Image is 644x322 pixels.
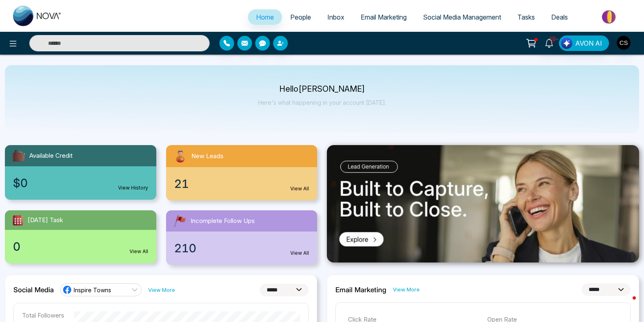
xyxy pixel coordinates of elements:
[258,86,386,93] p: Hello [PERSON_NAME]
[543,9,576,25] a: Deals
[539,35,559,50] a: 10+
[13,286,54,294] h2: Social Media
[29,151,72,161] span: Available Credit
[393,286,420,293] a: View More
[616,294,636,314] iframe: Intercom live chat
[148,286,175,294] a: View More
[327,145,639,262] img: .
[423,13,501,21] span: Social Media Management
[335,286,386,294] h2: Email Marketing
[173,214,187,228] img: followUps.svg
[353,9,415,25] a: Email Marketing
[174,240,196,257] span: 210
[617,36,631,50] img: User Avatar
[191,152,223,161] span: New Leads
[74,286,111,294] span: Inspire Towns
[13,174,28,192] span: $0
[22,311,64,319] p: Total Followers
[509,9,543,25] a: Tasks
[161,210,322,265] a: Incomplete Follow Ups210View All
[559,35,609,51] button: AVON AI
[191,216,255,226] span: Incomplete Follow Ups
[561,37,572,49] img: Lead Flow
[549,35,556,43] span: 10+
[173,148,188,164] img: newLeads.svg
[517,13,535,21] span: Tasks
[129,248,148,255] a: View All
[248,9,282,25] a: Home
[11,148,26,163] img: availableCredit.svg
[13,238,20,255] span: 0
[118,184,148,192] a: View History
[415,9,509,25] a: Social Media Management
[282,9,319,25] a: People
[290,249,309,257] a: View All
[256,13,274,21] span: Home
[11,214,24,227] img: todayTask.svg
[327,13,344,21] span: Inbox
[258,99,386,106] p: Here's what happening in your account [DATE].
[551,13,568,21] span: Deals
[28,216,63,225] span: [DATE] Task
[575,38,602,48] span: AVON AI
[13,6,62,26] img: Nova CRM Logo
[174,175,189,192] span: 21
[361,13,407,21] span: Email Marketing
[290,185,309,192] a: View All
[319,9,353,25] a: Inbox
[161,145,322,201] a: New Leads21View All
[580,8,639,26] img: Market-place.gif
[290,13,311,21] span: People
